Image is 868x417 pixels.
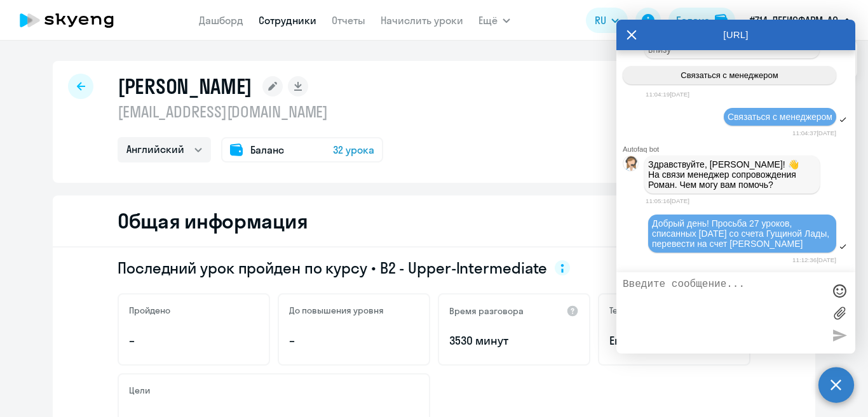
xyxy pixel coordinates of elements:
h5: Цели [129,385,150,396]
div: Баланс [676,13,710,28]
h1: [PERSON_NAME] [118,74,252,99]
time: 11:04:19[DATE] [646,91,689,98]
p: – [129,333,259,349]
time: 11:12:36[DATE] [792,256,836,263]
span: RU [595,13,606,28]
button: Связаться с менеджером [623,66,836,84]
a: Дашборд [199,14,243,27]
span: Ещё [478,13,498,28]
span: Связаться с менеджером [728,112,832,122]
h5: Пройдено [129,305,170,316]
div: Autofaq bot [623,145,855,153]
span: Баланс [250,142,284,157]
button: Балансbalance [668,8,735,33]
p: Здравствуйте, [PERSON_NAME]! 👋 [648,159,816,169]
h2: Общая информация [118,208,308,234]
a: Начислить уроки [381,14,463,27]
p: [EMAIL_ADDRESS][DOMAIN_NAME] [118,102,383,122]
img: bot avatar [623,156,639,175]
label: Лимит 10 файлов [830,303,849,322]
h5: Темп обучения [609,305,671,316]
p: #714, ЛЕГИСФАРМ, АО [749,13,838,28]
time: 11:04:37[DATE] [792,129,836,136]
p: – [289,333,419,349]
span: Связаться с менеджером [681,70,778,80]
h5: До повышения уровня [289,305,384,316]
span: Добрый день! Просьба 27 уроков, списанных [DATE] со счета Гущиной Лады, перевести на счет [PERSON... [652,218,832,249]
h5: Время разговора [449,305,524,317]
span: Последний урок пройден по курсу • B2 - Upper-Intermediate [118,258,547,278]
time: 11:05:16[DATE] [646,197,689,204]
a: Сотрудники [259,14,316,27]
button: RU [586,8,628,33]
a: Отчеты [332,14,365,27]
p: На связи менеджер сопровождения Роман. Чем могу вам помочь? [648,169,816,190]
img: balance [715,14,728,27]
span: 32 урока [333,142,374,157]
button: #714, ЛЕГИСФАРМ, АО [743,5,857,36]
span: Ещё не определён [609,333,739,349]
p: 3530 минут [449,333,579,349]
button: Ещё [478,8,510,33]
